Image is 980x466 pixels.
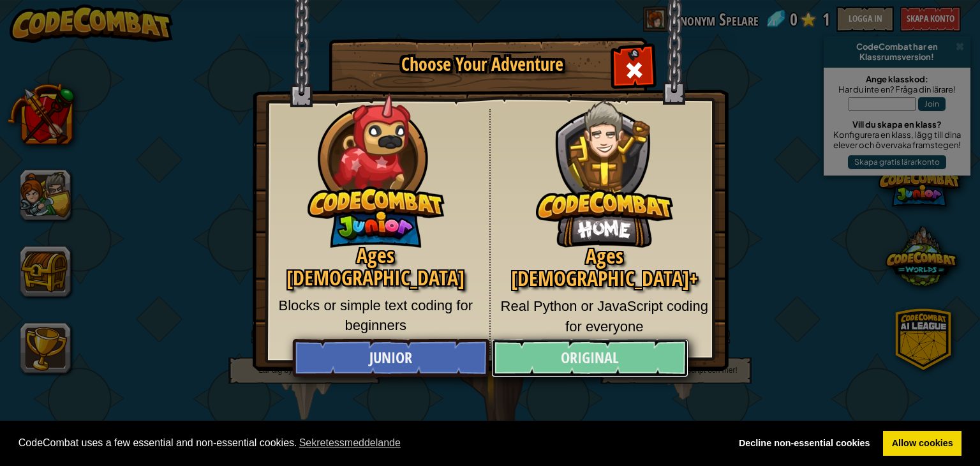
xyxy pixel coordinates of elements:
[491,339,688,377] a: Original
[272,296,480,336] p: Blocks or simple text coding for beginners
[883,431,961,456] a: allow cookies
[500,245,709,290] h2: Ages [DEMOGRAPHIC_DATA]+
[352,55,613,75] h1: Choose Your Adventure
[500,296,709,336] p: Real Python or JavaScript coding for everyone
[19,433,720,453] span: CodeCombat uses a few essential and non-essential cookies.
[292,339,489,377] a: Junior
[272,244,480,289] h2: Ages [DEMOGRAPHIC_DATA]
[308,85,445,248] img: CodeCombat Junior hero character
[730,431,879,456] a: deny cookies
[297,433,403,453] a: learn more about cookies
[614,49,654,89] div: Close modal
[536,80,673,248] img: CodeCombat Original hero character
